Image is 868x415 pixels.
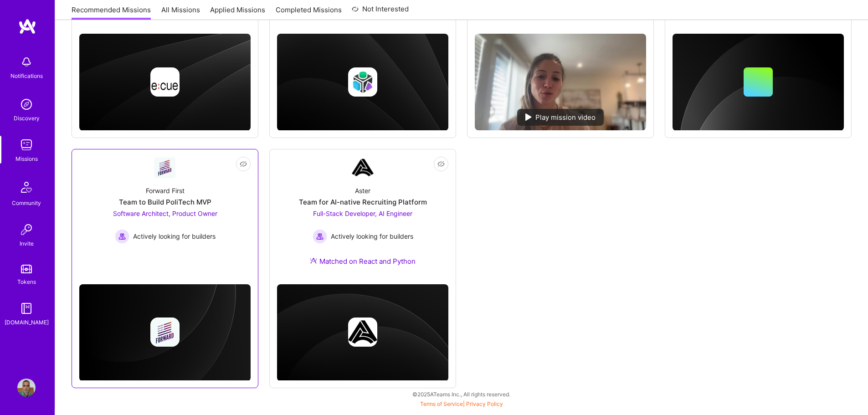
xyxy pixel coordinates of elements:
[5,318,49,327] div: [DOMAIN_NAME]
[18,18,36,35] img: logo
[299,197,427,207] div: Team for AI-native Recruiting Platform
[133,231,216,241] span: Actively looking for builders
[313,210,412,217] span: Full-Stack Developer, AI Engineer
[420,400,463,407] a: Terms of Service
[146,186,185,195] div: Forward First
[437,160,445,168] i: icon EyeClosed
[20,239,34,248] div: Invite
[210,5,265,20] a: Applied Missions
[17,220,36,239] img: Invite
[17,277,36,287] div: Tokens
[10,71,43,81] div: Notifications
[355,186,370,195] div: Aster
[79,157,251,265] a: Company LogoForward FirstTeam to Build PoliTech MVPSoftware Architect, Product Owner Actively loo...
[277,284,448,381] img: cover
[277,157,448,277] a: Company LogoAsterTeam for AI-native Recruiting PlatformFull-Stack Developer, AI Engineer Actively...
[154,157,176,178] img: Company Logo
[277,34,448,131] img: cover
[17,299,36,318] img: guide book
[348,67,377,97] img: Company logo
[313,229,327,244] img: Actively looking for builders
[14,113,40,123] div: Discovery
[15,379,38,397] a: User Avatar
[352,4,409,20] a: Not Interested
[150,67,180,97] img: Company logo
[55,383,868,405] div: © 2025 ATeams Inc., All rights reserved.
[15,154,38,164] div: Missions
[72,5,151,20] a: Recommended Missions
[150,318,180,347] img: Company logo
[17,136,36,154] img: teamwork
[240,160,247,168] i: icon EyeClosed
[525,113,532,121] img: play
[517,109,604,126] div: Play mission video
[21,265,32,273] img: tokens
[161,5,200,20] a: All Missions
[475,34,646,130] img: No Mission
[12,198,41,208] div: Community
[352,157,374,179] img: Company Logo
[420,400,503,407] span: |
[17,95,36,113] img: discovery
[79,284,251,381] img: cover
[310,256,416,266] div: Matched on React and Python
[119,197,211,207] div: Team to Build PoliTech MVP
[115,229,129,244] img: Actively looking for builders
[276,5,342,20] a: Completed Missions
[17,379,36,397] img: User Avatar
[17,53,36,71] img: bell
[15,176,37,198] img: Community
[331,231,413,241] span: Actively looking for builders
[673,34,844,131] img: cover
[310,257,317,264] img: Ateam Purple Icon
[79,34,251,131] img: cover
[113,210,217,217] span: Software Architect, Product Owner
[466,400,503,407] a: Privacy Policy
[348,318,377,347] img: Company logo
